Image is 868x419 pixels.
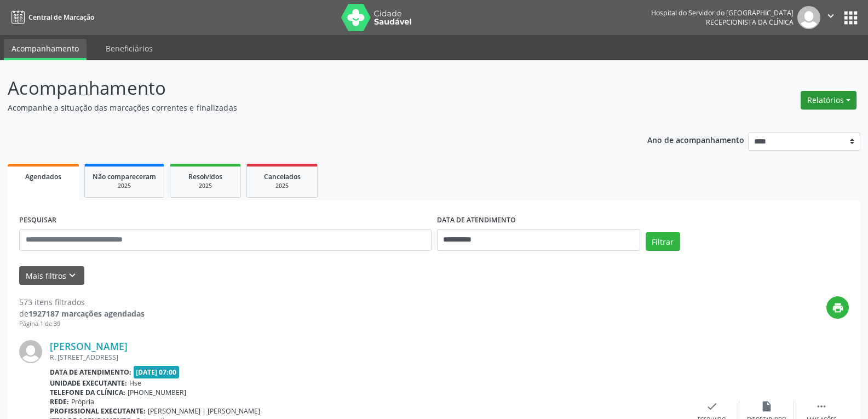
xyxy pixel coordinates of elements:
[647,133,744,146] p: Ano de acompanhamento
[706,18,794,27] span: Recepcionista da clínica
[19,340,42,363] img: img
[8,102,605,113] p: Acompanhe a situação das marcações correntes e finalizadas
[19,308,145,319] div: de
[98,39,160,58] a: Beneficiários
[815,400,827,412] i: 
[801,91,856,110] button: Relatórios
[93,172,156,181] span: Não compareceram
[8,74,605,102] p: Acompanhamento
[178,182,233,190] div: 2025
[128,388,186,397] span: [PHONE_NUMBER]
[25,172,61,181] span: Agendados
[8,8,94,26] a: Central de Marcação
[264,172,301,181] span: Cancelados
[50,397,69,406] b: Rede:
[50,340,128,352] a: [PERSON_NAME]
[437,212,516,229] label: DATA DE ATENDIMENTO
[50,368,131,377] b: Data de atendimento:
[820,6,841,29] button: 
[50,388,125,397] b: Telefone da clínica:
[28,308,145,319] strong: 1927187 marcações agendadas
[148,406,260,416] span: [PERSON_NAME] | [PERSON_NAME]
[19,319,145,329] div: Página 1 de 39
[66,269,78,282] i: keyboard_arrow_down
[826,296,849,319] button: print
[28,13,94,22] span: Central de Marcação
[129,378,141,388] span: Hse
[50,406,146,416] b: Profissional executante:
[19,296,145,308] div: 573 itens filtrados
[646,232,680,251] button: Filtrar
[255,182,309,190] div: 2025
[50,353,685,362] div: R. [STREET_ADDRESS]
[706,400,718,412] i: check
[797,6,820,29] img: img
[71,397,94,406] span: Própria
[651,8,794,18] div: Hospital do Servidor do [GEOGRAPHIC_DATA]
[188,172,222,181] span: Resolvidos
[841,8,860,27] button: apps
[4,39,87,60] a: Acompanhamento
[93,182,156,190] div: 2025
[832,302,844,314] i: print
[19,212,56,229] label: PESQUISAR
[19,266,84,285] button: Mais filtroskeyboard_arrow_down
[50,378,127,388] b: Unidade executante:
[761,400,773,412] i: insert_drive_file
[134,366,180,378] span: [DATE] 07:00
[825,10,837,22] i: 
